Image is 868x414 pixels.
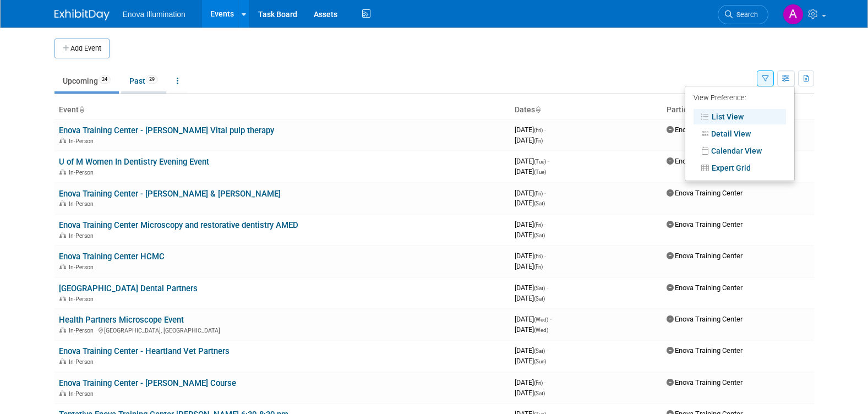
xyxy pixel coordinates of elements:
a: Expert Grid [694,160,786,176]
span: [DATE] [515,136,543,144]
span: [DATE] [515,389,545,397]
span: (Wed) [534,317,548,323]
img: In-Person Event [59,232,66,238]
a: U of M Women In Dentistry Evening Event [59,157,209,167]
span: - [544,220,546,228]
span: - [544,378,546,386]
span: - [544,189,546,197]
span: Enova Training Center [667,284,743,292]
span: (Fri) [534,127,543,133]
span: (Tue) [534,169,546,175]
span: - [544,126,546,134]
a: Detail View [694,126,786,141]
a: Enova Training Center - [PERSON_NAME] Vital pulp therapy [59,126,274,135]
span: (Sat) [534,390,545,396]
span: [DATE] [515,346,548,355]
span: (Wed) [534,327,548,333]
span: Enova Illumination [123,10,185,19]
span: In-Person [69,232,97,239]
span: (Sat) [534,285,545,291]
th: Dates [510,101,662,119]
span: [DATE] [515,167,546,176]
img: In-Person Event [59,358,66,364]
span: (Tue) [534,159,546,165]
a: Enova Training Center - [PERSON_NAME] & [PERSON_NAME] [59,189,281,199]
div: [GEOGRAPHIC_DATA], [GEOGRAPHIC_DATA] [59,325,506,334]
span: In-Person [69,200,97,208]
span: Enova Training Center [667,220,743,228]
a: Upcoming24 [54,70,119,91]
img: In-Person Event [59,200,66,206]
span: (Fri) [534,264,543,270]
span: Enova Training Center [667,378,743,386]
span: [DATE] [515,262,543,270]
th: Participation [662,101,814,119]
a: List View [694,109,786,124]
span: In-Person [69,138,97,145]
th: Event [54,101,510,119]
span: (Sat) [534,348,545,354]
span: (Sun) [534,358,546,364]
span: - [547,346,548,355]
img: In-Person Event [59,264,66,269]
span: [DATE] [515,126,546,134]
span: Enova Training Center [667,252,743,260]
span: (Sat) [534,232,545,238]
span: Enova Training Center [667,126,743,134]
span: In-Person [69,264,97,271]
img: ExhibitDay [54,9,110,20]
span: [DATE] [515,325,548,334]
span: Enova Training Center [667,315,743,323]
a: Sort by Start Date [535,105,541,114]
span: (Fri) [534,138,543,144]
span: In-Person [69,327,97,334]
span: [DATE] [515,220,546,228]
a: Past29 [121,70,166,91]
span: - [548,157,549,165]
a: Health Partners Microscope Event [59,315,184,325]
span: (Fri) [534,222,543,228]
a: Enova Training Center HCMC [59,252,165,262]
span: [DATE] [515,252,546,260]
span: [DATE] [515,294,545,302]
a: Enova Training Center - Heartland Vet Partners [59,346,230,356]
a: Search [718,5,768,24]
span: Enova Training Center [667,157,743,165]
span: (Sat) [534,200,545,206]
img: Andrea Miller [783,4,804,25]
a: Enova Training Center - [PERSON_NAME] Course [59,378,236,388]
span: [DATE] [515,357,546,365]
a: Sort by Event Name [79,105,84,114]
span: Search [733,10,758,19]
span: In-Person [69,390,97,397]
span: [DATE] [515,157,549,165]
button: Add Event [54,39,110,58]
span: - [547,284,548,292]
span: [DATE] [515,378,546,386]
span: 24 [99,75,111,84]
span: (Fri) [534,253,543,259]
span: (Sat) [534,296,545,302]
a: [GEOGRAPHIC_DATA] Dental Partners [59,284,198,293]
span: [DATE] [515,284,548,292]
span: Enova Training Center [667,346,743,355]
a: Enova Training Center Microscopy and restorative dentistry AMED [59,220,298,230]
span: [DATE] [515,315,552,323]
div: View Preference: [694,90,786,107]
span: In-Person [69,296,97,303]
span: - [544,252,546,260]
span: [DATE] [515,189,546,197]
span: (Fri) [534,380,543,386]
img: In-Person Event [59,138,66,143]
span: 29 [146,75,158,84]
img: In-Person Event [59,390,66,396]
img: In-Person Event [59,296,66,301]
img: In-Person Event [59,327,66,333]
span: [DATE] [515,231,545,239]
span: Enova Training Center [667,189,743,197]
span: [DATE] [515,199,545,207]
span: - [550,315,552,323]
span: In-Person [69,169,97,176]
img: In-Person Event [59,169,66,175]
span: In-Person [69,358,97,366]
